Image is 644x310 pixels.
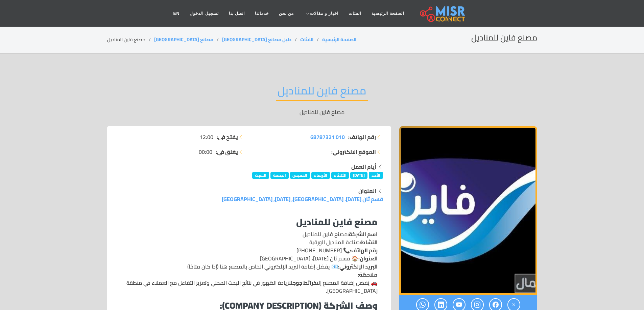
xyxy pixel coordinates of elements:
[348,133,376,141] strong: رقم الهاتف:
[399,126,537,295] img: مصنع فاين للمناديل
[199,148,212,156] span: 00:00
[471,33,537,43] h2: مصنع فاين للمناديل
[276,84,368,101] h2: مصنع فاين للمناديل
[291,278,317,288] strong: خرائط جوجل
[358,253,378,263] strong: العنوان:
[154,35,213,44] a: مصانع [GEOGRAPHIC_DATA]
[270,172,289,179] span: الجمعة
[358,270,378,280] strong: ملاحظة:
[250,7,274,20] a: خدماتنا
[366,7,409,20] a: الصفحة الرئيسية
[216,148,238,156] strong: يغلق في:
[274,7,299,20] a: من نحن
[322,35,356,44] a: الصفحة الرئيسية
[331,148,376,156] strong: الموقع الالكتروني:
[350,172,367,179] span: [DATE]
[331,172,349,179] span: الثلاثاء
[360,237,378,247] strong: النشاط:
[107,36,154,43] li: مصنع فاين للمناديل
[310,132,345,142] span: 010 68787321
[310,10,338,17] span: اخبار و مقالات
[168,7,185,20] a: EN
[358,186,376,196] strong: العنوان
[252,172,269,179] span: السبت
[338,261,378,272] strong: البريد الإلكتروني:
[222,35,291,44] a: دليل مصانع [GEOGRAPHIC_DATA]
[310,133,345,141] a: 010 68787321
[350,245,378,255] strong: رقم الهاتف:
[107,108,537,116] p: مصنع فاين للمناديل
[121,230,378,295] p: مصنع فاين للمناديل صناعة المناديل الورقية 📞 [PHONE_NUMBER] 🏠 قسم ثان [DATE]، [GEOGRAPHIC_DATA] 📧 ...
[311,172,330,179] span: الأربعاء
[222,194,383,204] a: قسم ثان [DATE]، [GEOGRAPHIC_DATA], [DATE], [GEOGRAPHIC_DATA]
[185,7,223,20] a: تسجيل الدخول
[224,7,250,20] a: اتصل بنا
[420,5,465,22] img: main.misr_connect
[348,229,378,239] strong: اسم الشركة:
[290,172,310,179] span: الخميس
[200,133,213,141] span: 12:00
[369,172,383,179] span: الأحد
[299,7,343,20] a: اخبار و مقالات
[343,7,366,20] a: الفئات
[296,214,378,230] strong: مصنع فاين للمناديل
[217,133,238,141] strong: يفتح في:
[351,162,376,172] strong: أيام العمل
[300,35,313,44] a: الفئات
